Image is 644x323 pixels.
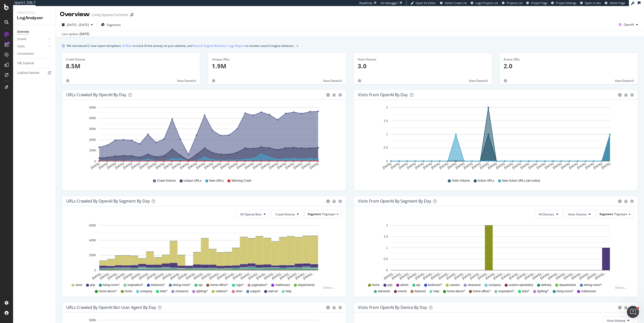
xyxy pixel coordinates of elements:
span: View Details [177,79,194,83]
text: [DATE] [471,162,481,170]
div: bug [332,306,336,309]
div: bug [624,93,628,97]
span: rugs/* [236,283,244,287]
button: Visits Volume [564,210,595,218]
span: Open in dev [585,1,601,5]
div: URLs Crawled by OpenAI By Segment By Day [66,199,150,204]
text: [DATE] [585,162,595,170]
text: 400K [89,117,96,120]
text: [DATE] [431,162,441,170]
text: 1.5 [384,119,388,123]
p: 2.0 [504,62,634,70]
span: mattresses [581,289,596,294]
span: pdp [387,283,392,287]
text: 0 [94,159,96,163]
div: circle-info [618,306,622,309]
svg: A chart. [66,104,340,174]
text: [DATE] [244,162,254,170]
text: [DATE] [520,162,530,170]
a: Overview [17,29,52,35]
text: 0 [94,269,96,272]
text: 0 [386,159,388,163]
text: [DATE] [593,162,603,170]
text: 100K [89,149,96,152]
span: help [286,289,292,294]
iframe: Intercom live chat [627,306,639,318]
text: [DATE] [568,162,578,170]
span: Pagetype [322,212,335,216]
span: admin [400,283,409,287]
span: lighting/* [196,289,208,294]
div: Others... [323,285,337,290]
div: Visits from OpenAI by day [358,92,408,97]
div: Crawls [17,37,26,42]
span: Pagetype [614,212,627,216]
span: dining-room/* [173,283,191,287]
span: Segments [107,23,121,27]
span: kids/* [522,289,529,294]
text: [DATE] [187,162,197,170]
text: [DATE] [212,162,222,170]
span: company [489,283,501,287]
svg: A chart. [358,104,632,174]
text: [DATE] [260,162,270,170]
svg: A chart. [66,222,340,281]
text: [DATE] [139,162,149,170]
text: [DATE] [252,162,262,170]
svg: A chart. [358,222,632,281]
div: arrow-right-arrow-left [130,13,133,17]
div: Overview [17,29,29,35]
a: URL Explorer [17,61,52,66]
text: [DATE] [309,162,319,170]
span: home-office/* [473,289,491,294]
span: bedroom/* [428,283,442,287]
button: [DATE] - [DATE] [60,21,95,29]
span: View Details [615,79,632,83]
div: Visits From OpenAI By Device By Day [358,305,427,310]
text: [DATE] [98,162,108,170]
div: gear [338,93,342,97]
span: mattresses [275,283,290,287]
text: [DATE] [528,162,538,170]
div: bug [212,79,215,82]
text: 0.5 [384,146,388,150]
div: circle-info [618,200,622,203]
p: 1.9M [212,62,342,70]
span: clearance [175,289,188,294]
span: All Openai Bots [240,212,262,216]
div: Last update [62,32,89,36]
text: 300K [89,127,96,131]
text: 1 [386,246,388,250]
text: [DATE] [398,162,408,170]
div: Conversions [17,51,34,56]
div: Logfiles Explorer [17,70,39,76]
text: [DATE] [463,162,473,170]
div: gear [630,200,634,203]
text: 0.5 [384,257,388,261]
text: [DATE] [512,162,522,170]
span: Crawl Volume [157,179,176,183]
span: New URLs [209,179,224,183]
div: gear [338,306,342,309]
text: [DATE] [220,162,230,170]
span: Projects List [507,1,522,5]
span: departments [559,283,576,287]
span: lighting/* [537,289,549,294]
div: Others... [615,285,629,290]
div: Living Spaces Furniture [92,12,128,17]
div: info banner [62,43,638,48]
span: custom-upholstery [509,283,533,287]
span: dining-room/* [584,283,602,287]
div: Visits [17,44,25,49]
div: bug [358,79,361,82]
span: Visits Volume [568,212,587,216]
text: [DATE] [301,162,311,170]
text: [DATE] [147,162,157,170]
text: [DATE] [439,162,449,170]
text: [DATE] [293,162,303,170]
text: [DATE] [285,162,295,170]
text: [DATE] [406,162,416,170]
span: pagination/* [252,283,267,287]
